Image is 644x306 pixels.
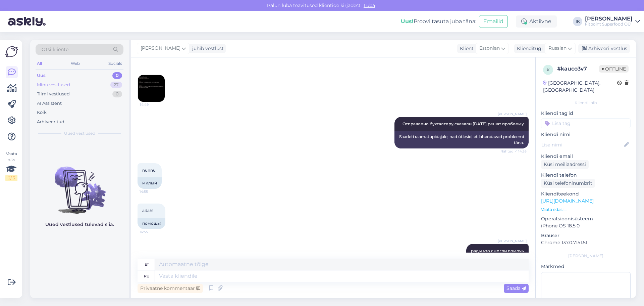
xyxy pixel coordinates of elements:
[138,177,162,189] div: милый
[457,45,474,52] div: Klient
[541,232,631,239] p: Brauser
[107,59,123,68] div: Socials
[543,80,617,94] div: [GEOGRAPHIC_DATA], [GEOGRAPHIC_DATA]
[541,118,631,128] input: Lisa tag
[541,172,631,179] p: Kliendi telefon
[140,102,165,107] span: 14:49
[541,131,631,138] p: Kliendi nimi
[498,112,527,117] span: [PERSON_NAME]
[479,45,500,52] span: Estonian
[541,110,631,117] p: Kliendi tag'id
[30,155,129,215] img: No chats
[541,153,631,160] p: Kliendi email
[69,59,81,68] div: Web
[471,248,524,253] span: рады что смогли помочь
[479,15,508,28] button: Emailid
[585,16,640,27] a: [PERSON_NAME]Fitpoint Superfood OÜ
[547,67,550,72] span: k
[144,270,150,282] div: ru
[140,229,165,234] span: 14:55
[599,65,629,73] span: Offline
[541,207,631,213] p: Vaata edasi ...
[45,221,114,228] p: Uued vestlused tulevad siia.
[138,218,165,229] div: помощь!
[42,46,68,53] span: Otsi kliente
[541,239,631,246] p: Chrome 137.0.7151.51
[394,131,529,148] div: Saadeti raamatupidajale, nad ütlesid, et lahendavad probleemi täna.
[514,45,543,52] div: Klienditugi
[110,82,122,88] div: 27
[541,179,595,188] div: Küsi telefoninumbrit
[362,2,377,8] span: Luba
[541,215,631,222] p: Operatsioonisüsteem
[541,100,631,106] div: Kliendi info
[141,45,180,52] span: [PERSON_NAME]
[112,91,122,97] div: 0
[37,109,47,116] div: Kõik
[142,208,153,213] span: aitah!
[142,168,156,173] span: nunnu
[402,121,524,126] span: Отправлено бухгалтеру,сказали [DATE] решат проблему
[145,259,149,270] div: et
[541,141,623,148] input: Lisa nimi
[138,75,165,102] img: Attachment
[541,253,631,259] div: [PERSON_NAME]
[64,130,95,136] span: Uued vestlused
[541,222,631,229] p: iPhone OS 18.5.0
[548,45,567,52] span: Russian
[37,72,46,79] div: Uus
[401,17,476,26] div: Proovi tasuta juba täna:
[541,190,631,198] p: Klienditeekond
[37,91,70,97] div: Tiimi vestlused
[585,21,633,27] div: Fitpoint Superfood OÜ
[506,285,526,291] span: Saada
[112,72,122,79] div: 0
[541,198,594,204] a: [URL][DOMAIN_NAME]
[498,238,527,244] span: [PERSON_NAME]
[578,44,630,53] div: Arhiveeri vestlus
[557,65,599,73] div: # kauco3v7
[573,17,582,26] div: IK
[138,284,203,293] div: Privaatne kommentaar
[5,45,18,58] img: Askly Logo
[37,119,64,125] div: Arhiveeritud
[541,160,589,169] div: Küsi meiliaadressi
[500,149,527,154] span: Nähtud ✓ 14:55
[585,16,633,21] div: [PERSON_NAME]
[140,189,165,194] span: 14:55
[190,45,224,52] div: juhib vestlust
[37,100,62,107] div: AI Assistent
[37,82,70,88] div: Minu vestlused
[541,263,631,270] p: Märkmed
[516,15,557,28] div: Aktiivne
[401,18,414,25] b: Uus!
[36,59,43,68] div: All
[5,175,17,181] div: 2 / 3
[5,151,17,181] div: Vaata siia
